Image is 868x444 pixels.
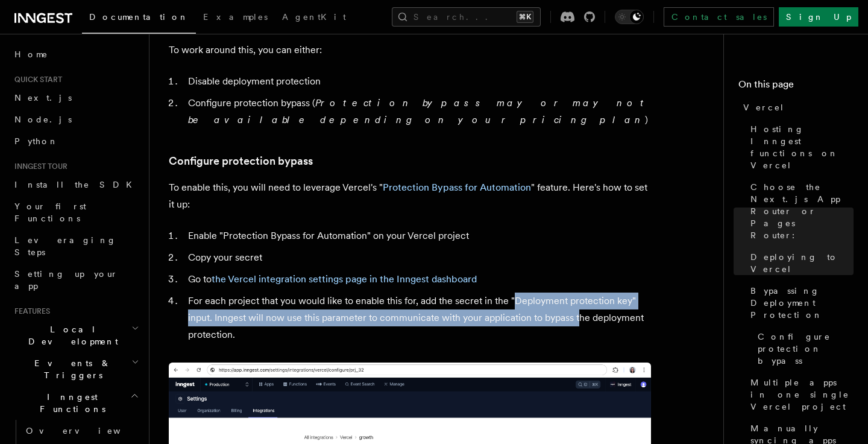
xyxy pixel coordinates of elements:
a: Configure protection bypass [753,326,854,372]
a: Your first Functions [10,195,142,229]
li: Go to [184,271,651,288]
a: Python [10,130,142,152]
p: To work around this, you can either: [169,42,651,59]
li: Disable deployment protection [184,73,651,90]
a: Home [10,43,142,65]
span: Node.js [14,115,72,124]
a: Multiple apps in one single Vercel project [746,372,854,417]
button: Search...⌘K [392,7,541,27]
kbd: ⌘K [517,11,533,23]
span: Events & Triggers [10,357,131,381]
span: Local Development [10,323,131,347]
span: Overview [26,426,150,436]
a: Examples [196,4,275,33]
button: Local Development [10,319,142,352]
button: Inngest Functions [10,386,142,420]
span: Hosting Inngest functions on Vercel [750,123,854,171]
span: Multiple apps in one single Vercel project [750,376,854,413]
a: Contact sales [664,7,774,27]
span: Next.js [14,93,72,103]
a: Sign Up [779,7,858,27]
span: Install the SDK [14,180,139,189]
li: For each project that you would like to enable this for, add the secret in the "Deployment protec... [184,293,651,343]
a: Overview [21,420,142,442]
span: Examples [203,12,268,22]
p: To enable this, you will need to leverage Vercel's " " feature. Here's how to set it up: [169,179,651,213]
span: Vercel [743,101,785,113]
h4: On this page [738,77,854,97]
a: Protection Bypass for Automation [383,182,531,193]
span: Home [14,48,48,60]
span: Setting up your app [14,269,118,291]
span: Leveraging Steps [14,235,116,257]
span: Quick start [10,75,62,84]
span: Inngest Functions [10,391,130,415]
span: Configure protection bypass [758,331,854,367]
a: Setting up your app [10,263,142,297]
span: Deploying to Vercel [750,251,854,275]
span: Your first Functions [14,201,86,223]
li: Configure protection bypass ( ) [184,95,651,128]
a: Install the SDK [10,174,142,195]
a: Configure protection bypass [169,153,313,170]
a: the Vercel integration settings page in the Inngest dashboard [212,273,477,285]
span: Features [10,306,50,316]
a: Node.js [10,109,142,130]
span: Documentation [89,12,189,22]
li: Enable "Protection Bypass for Automation" on your Vercel project [184,227,651,244]
a: Deploying to Vercel [746,246,854,280]
button: Events & Triggers [10,352,142,386]
span: Bypassing Deployment Protection [750,285,854,321]
span: Inngest tour [10,162,68,171]
a: Vercel [738,97,854,118]
a: Leveraging Steps [10,229,142,263]
a: Documentation [82,4,196,34]
a: Hosting Inngest functions on Vercel [746,118,854,176]
a: AgentKit [275,4,353,33]
a: Choose the Next.js App Router or Pages Router: [746,176,854,246]
a: Bypassing Deployment Protection [746,280,854,326]
span: AgentKit [282,12,346,22]
a: Next.js [10,87,142,109]
button: Toggle dark mode [615,10,644,24]
span: Choose the Next.js App Router or Pages Router: [750,181,854,241]
em: Protection bypass may or may not be available depending on your pricing plan [188,97,649,125]
li: Copy your secret [184,249,651,266]
span: Python [14,136,58,146]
